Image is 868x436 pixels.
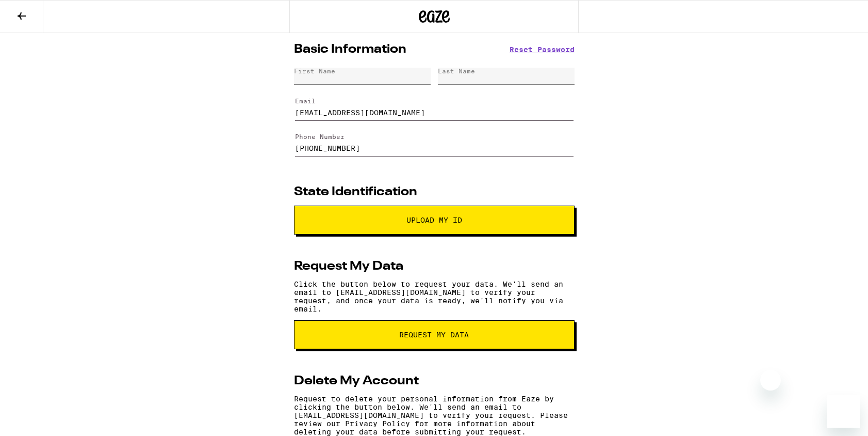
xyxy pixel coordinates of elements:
button: Reset Password [510,46,575,53]
h2: State Identification [294,186,417,198]
div: Last Name [438,68,475,74]
iframe: Button to launch messaging window [827,395,860,428]
form: Edit Email Address [294,88,575,124]
button: Upload My ID [294,206,575,235]
form: Edit Phone Number [294,124,575,161]
div: First Name [294,68,335,74]
span: request my data [399,331,469,338]
label: Phone Number [295,133,345,140]
button: request my data [294,320,575,349]
h2: Basic Information [294,43,406,56]
p: Request to delete your personal information from Eaze by clicking the button below. We'll send an... [294,395,575,436]
p: Click the button below to request your data. We'll send an email to [EMAIL_ADDRESS][DOMAIN_NAME] ... [294,280,575,313]
iframe: Close message [760,370,781,391]
span: Upload My ID [406,216,462,224]
h2: Request My Data [294,260,403,273]
label: Email [295,98,316,104]
h2: Delete My Account [294,375,419,387]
